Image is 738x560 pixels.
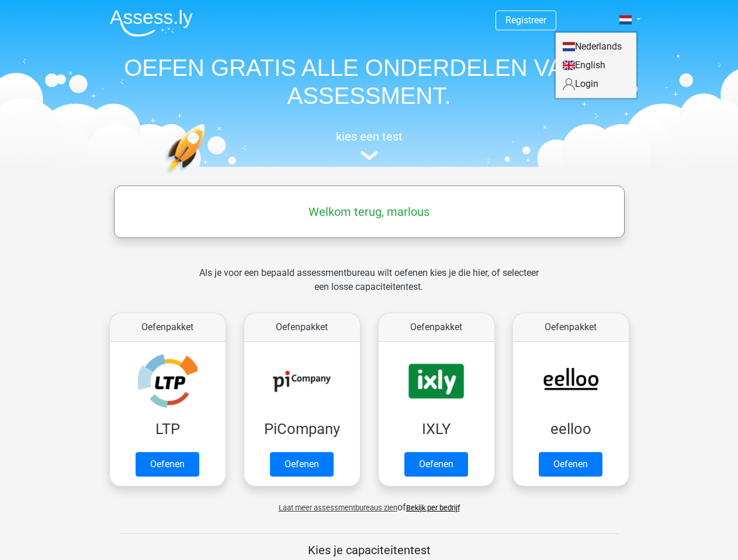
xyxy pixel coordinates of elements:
h5: Kies je capaciteitentest [120,543,619,557]
a: Nederlands [556,37,636,56]
img: assessment [361,151,378,160]
img: Assessly [110,9,193,37]
a: Oefenen [404,452,468,477]
div: Als je voor een bepaald assessmentbureau wilt oefenen kies je die hier, of selecteer een losse ca... [190,266,548,308]
a: English [556,56,636,75]
a: Login [556,75,636,93]
a: Registreer [505,15,546,26]
h5: Welkom terug, marlous [120,205,619,219]
img: oefenen [165,124,251,229]
a: Oefenen [270,452,334,477]
a: Oefenen [539,452,602,477]
div: of [101,491,638,514]
a: Oefenen [136,452,199,477]
a: Bekijk per bedrijf [406,503,460,512]
h5: kies een test [101,129,638,143]
a: kies een test [101,129,638,160]
span: Laat meer assessmentbureaus zien [279,503,397,512]
h1: OEFEN GRATIS ALLE ONDERDELEN VAN JE ASSESSMENT. [101,54,638,110]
